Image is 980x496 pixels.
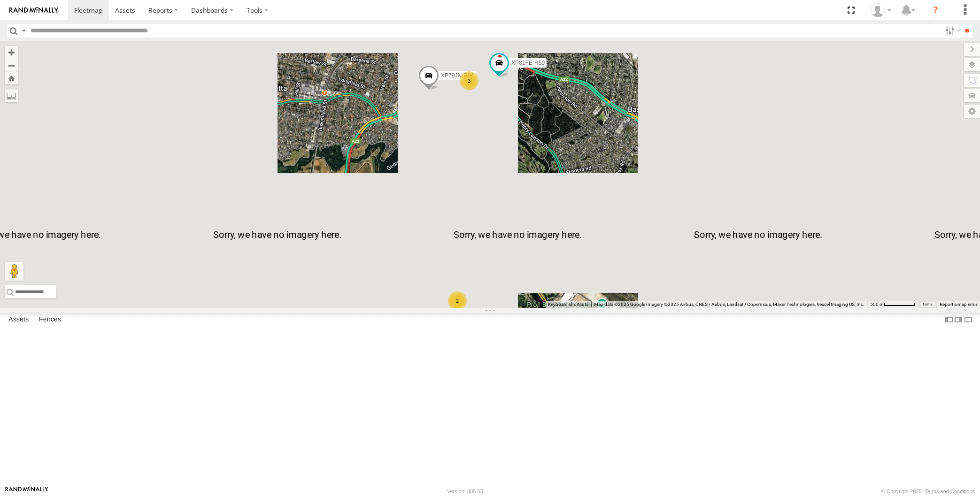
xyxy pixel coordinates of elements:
label: Hide Summary Table [964,313,973,326]
img: rand-logo.svg [9,7,58,14]
a: Report a map error [940,302,977,307]
a: Terms [923,303,933,306]
button: Zoom Home [5,72,18,84]
label: Dock Summary Table to the Right [954,313,963,326]
span: XP81FE-R59 [511,60,545,66]
label: Assets [4,313,33,326]
label: Search Query [20,24,27,38]
span: 500 m [870,302,884,307]
label: Dock Summary Table to the Left [944,313,954,326]
div: © Copyright 2025 - [881,488,975,494]
i: ? [928,3,943,18]
label: Search Filter Options [941,24,962,38]
div: Quang MAC [867,3,895,17]
label: Fences [34,313,66,326]
button: Drag Pegman onto the map to open Street View [5,262,23,281]
label: Measure [5,89,18,102]
div: 3 [460,71,478,90]
button: Zoom out [5,59,18,72]
div: 2 [448,291,467,310]
button: Map Scale: 500 m per 63 pixels [867,301,918,308]
a: Visit our Website [5,487,48,496]
div: Version: 305.03 [447,488,483,494]
a: Terms and Conditions [925,488,975,494]
span: Map data ©2025 Google Imagery ©2025 Airbus, CNES / Airbus, Landsat / Copernicus, Maxar Technologi... [594,302,864,307]
label: Map Settings [964,105,980,118]
span: XP79JN-R04 [441,73,474,79]
button: Zoom in [5,46,18,59]
button: Keyboard shortcuts [548,301,588,308]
